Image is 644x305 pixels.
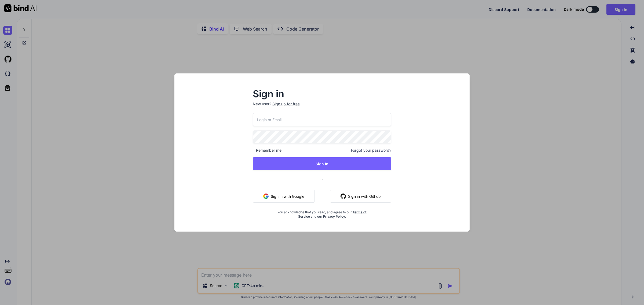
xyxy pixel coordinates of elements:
[323,214,346,218] a: Privacy Policy.
[253,148,281,153] span: Remember me
[341,194,346,199] img: github
[253,113,391,126] input: Login or Email
[253,190,315,203] button: Sign in with Google
[263,194,269,199] img: google
[253,157,391,170] button: Sign In
[299,173,345,186] span: or
[253,90,391,98] h2: Sign in
[351,148,391,153] span: Forgot your password?
[298,210,367,218] a: Terms of Service
[276,207,368,219] div: You acknowledge that you read, and agree to our and our
[253,101,391,113] p: New user?
[330,190,391,203] button: Sign in with Github
[272,101,300,107] div: Sign up for free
